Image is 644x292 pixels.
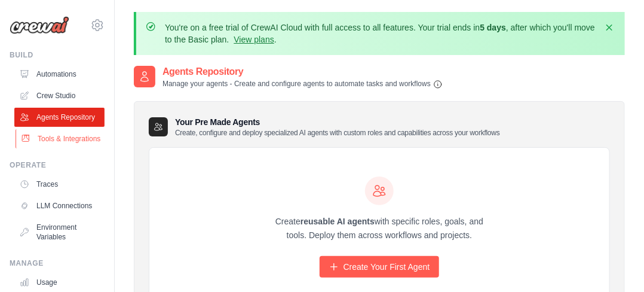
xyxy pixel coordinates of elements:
a: LLM Connections [14,196,105,215]
a: Environment Variables [14,218,105,247]
div: Manage [10,258,105,268]
strong: reusable AI agents [300,217,375,226]
a: View plans [234,35,274,44]
div: Operate [10,160,105,170]
a: Create Your First Agent [320,256,440,278]
p: Create with specific roles, goals, and tools. Deploy them across workflows and projects. [265,215,494,242]
a: Tools & Integrations [16,129,106,148]
strong: 5 days [480,23,506,32]
a: Agents Repository [14,108,105,127]
p: Manage your agents - Create and configure agents to automate tasks and workflows [162,79,443,89]
a: Usage [14,273,105,292]
a: Automations [14,65,105,84]
a: Crew Studio [14,86,105,105]
a: Traces [14,175,105,194]
img: Logo [10,16,69,34]
p: You're on a free trial of CrewAI Cloud with full access to all features. Your trial ends in , aft... [165,22,596,45]
div: Build [10,50,105,60]
p: Create, configure and deploy specialized AI agents with custom roles and capabilities across your... [175,128,500,138]
h2: Agents Repository [162,65,443,79]
h3: Your Pre Made Agents [175,116,500,138]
